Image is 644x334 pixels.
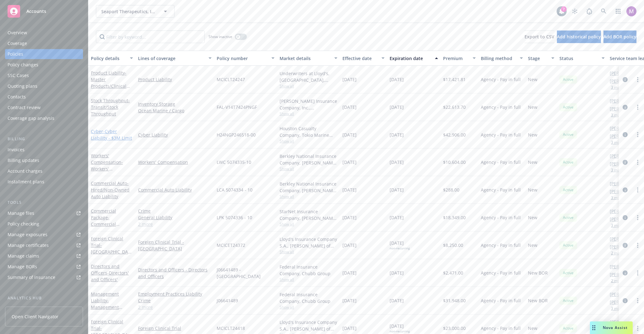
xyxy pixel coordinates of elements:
[557,34,601,40] span: Add historical policy
[611,224,624,227] button: 3 more
[342,297,357,304] span: [DATE]
[5,28,83,38] a: Overview
[562,242,575,248] span: Active
[342,325,357,331] span: [DATE]
[525,34,554,40] span: Export to CSV
[481,55,516,62] div: Billing method
[8,230,47,240] div: Manage exposures
[91,180,130,199] a: Commercial Auto
[8,28,27,38] div: Overview
[280,221,337,227] span: Show all
[621,159,629,166] a: circleInformation
[390,323,410,333] span: [DATE]
[138,55,205,62] div: Lines of coverage
[634,214,641,221] a: more
[91,270,129,282] span: - Directors' and Officers'
[5,199,83,206] div: Tools
[342,76,357,83] span: [DATE]
[621,76,629,83] a: circleInformation
[96,31,205,43] input: Filter by keyword...
[5,272,83,282] a: Summary of insurance
[5,177,83,187] a: Installment plans
[5,219,83,229] a: Policy checking
[611,141,624,144] button: 3 more
[91,128,132,141] a: Cyber
[101,8,156,15] span: Seaport Therapeutics, Inc.
[8,113,54,123] div: Coverage gap analysis
[611,196,624,200] button: 3 more
[5,166,83,176] a: Account charges
[8,262,37,272] div: Manage BORs
[138,159,212,165] a: Workers' Compensation
[138,304,212,310] a: 2 more
[280,304,337,310] span: Show all
[390,297,404,304] span: [DATE]
[443,76,466,83] span: $17,421.81
[280,70,337,83] div: Underwriters at Lloyd's, [GEOGRAPHIC_DATA], [PERSON_NAME] of [GEOGRAPHIC_DATA], Clinical Trials I...
[208,34,232,39] span: Show inactive
[443,131,466,138] span: $42,906.00
[390,55,431,62] div: Expiration date
[621,214,629,221] a: circleInformation
[390,76,404,83] span: [DATE]
[96,5,175,18] button: Seaport Therapeutics, Inc.
[5,230,83,240] a: Manage exposures
[443,325,466,331] span: $23,000.00
[634,76,641,83] a: more
[91,208,132,240] a: Commercial Package
[562,215,575,220] span: Active
[217,76,245,83] span: MCICLT24247
[277,51,340,66] button: Market details
[481,242,521,248] span: Agency - Pay in full
[562,326,575,331] span: Active
[5,240,83,250] a: Manage certificates
[528,76,537,83] span: New
[5,70,83,81] a: SSC Cases
[481,131,521,138] span: Agency - Pay in full
[603,325,628,330] span: Nova Assist
[559,55,598,62] div: Status
[390,159,404,165] span: [DATE]
[280,153,337,166] div: Berkley National Insurance Company, [PERSON_NAME] Corporation
[280,55,330,62] div: Market details
[611,86,624,89] button: 3 more
[562,298,575,303] span: Active
[390,131,404,138] span: [DATE]
[138,107,212,114] a: Ocean Marine / Cargo
[390,214,404,221] span: [DATE]
[280,111,337,116] span: Show all
[443,242,463,248] span: $8,250.00
[443,104,466,110] span: $22,613.70
[217,131,256,138] span: H24NGP246518-00
[280,138,337,144] span: Show all
[603,34,636,40] span: Add BOR policy
[528,214,537,221] span: New
[621,269,629,277] a: circleInformation
[8,208,34,218] div: Manage files
[280,277,337,282] span: Show all
[342,159,357,165] span: [DATE]
[562,132,575,137] span: Active
[8,219,39,229] div: Policy checking
[91,263,129,282] a: Directors and Officers
[91,236,130,268] a: Foreign Clinical Trial
[562,270,575,276] span: Active
[342,242,357,248] span: [DATE]
[217,297,238,304] span: J06641489
[280,98,337,111] div: [PERSON_NAME] Insurance Company, Inc., [PERSON_NAME] Group, [PERSON_NAME] Cargo
[621,186,629,194] a: circleInformation
[390,186,404,193] span: [DATE]
[528,55,547,62] div: Stage
[217,104,257,110] span: FAL-V14T7424PNGF
[528,131,537,138] span: New
[280,249,337,254] span: Show all
[91,70,130,102] span: - Master Products/Clinical Trials Liability - $10M Limit
[481,76,521,83] span: Agency - Pay in full
[12,313,58,320] span: Open Client Navigator
[8,70,29,81] div: SSC Cases
[138,221,212,227] a: 2 more
[91,159,123,178] span: - Workers' Compensation
[138,208,212,214] a: Crime
[569,5,581,18] a: Stop snowing
[217,55,268,62] div: Policy number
